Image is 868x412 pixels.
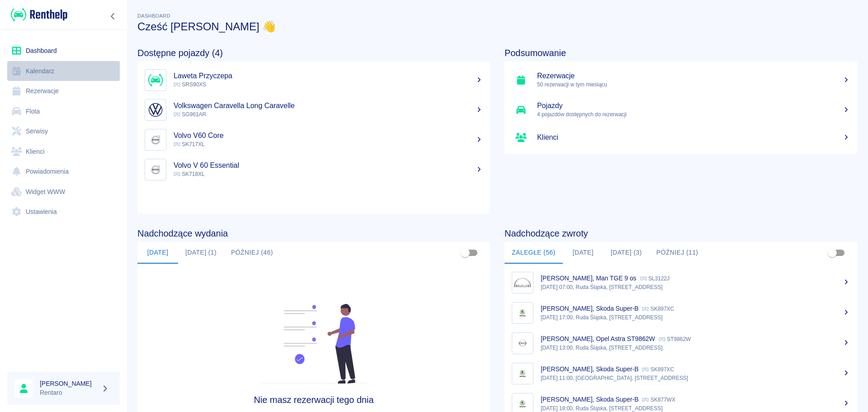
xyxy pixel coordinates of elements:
a: Rezerwacje50 rezerwacji w tym miesiącu [505,65,857,95]
img: Image [514,274,531,291]
button: Później (46) [224,242,280,264]
span: Pokaż przypisane tylko do mnie [824,244,841,261]
a: ImageVolkswagen Caravella Long Caravelle SG961AR [137,95,490,125]
a: Image[PERSON_NAME], Skoda Super-B SK897XC[DATE] 17:00, Ruda Śląska, [STREET_ADDRESS] [505,298,857,328]
a: Ustawienia [7,202,120,222]
a: Dashboard [7,41,120,61]
p: [PERSON_NAME], Opel Astra ST9862W [541,335,655,342]
span: SRS90XS [174,81,206,88]
a: Renthelp logo [7,7,67,22]
h4: Dostępne pojazdy (4) [137,47,490,58]
h6: [PERSON_NAME] [40,379,98,388]
img: Fleet [255,304,372,384]
a: Image[PERSON_NAME], Opel Astra ST9862W ST9862W[DATE] 13:00, Ruda Śląska, [STREET_ADDRESS] [505,328,857,358]
p: SL3122J [640,275,670,282]
img: Image [514,304,531,322]
img: Image [147,161,164,178]
p: Rentaro [40,388,98,398]
h5: Rezerwacje [537,71,850,81]
a: Pojazdy4 pojazdów dostępnych do rezerwacji [505,95,857,125]
span: Dashboard [137,13,170,19]
h3: Cześć [PERSON_NAME] 👋 [137,20,857,33]
span: SK717XL [174,141,205,147]
p: SK897XC [642,366,674,373]
a: Klienci [505,125,857,150]
p: 4 pojazdów dostępnych do rezerwacji [537,110,850,118]
img: Renthelp logo [11,7,67,22]
a: ImageVolvo V60 Core SK717XL [137,125,490,155]
a: Powiadomienia [7,161,120,182]
button: Zwiń nawigację [106,10,120,22]
a: Flota [7,101,120,122]
button: Zaległe (56) [505,242,563,264]
p: SK897XC [642,306,674,312]
h4: Nadchodzące zwroty [505,228,857,239]
h5: Volkswagen Caravella Long Caravelle [174,101,483,110]
button: [DATE] (3) [604,242,649,264]
p: [DATE] 11:00, [GEOGRAPHIC_DATA], [STREET_ADDRESS] [541,374,850,382]
p: [DATE] 07:00, Ruda Śląska, [STREET_ADDRESS] [541,283,850,291]
img: Image [147,71,164,89]
p: [PERSON_NAME], Man TGE 9 os [541,275,637,282]
a: ImageVolvo V 60 Essential SK718XL [137,155,490,185]
img: Image [514,335,531,352]
h5: Volvo V 60 Essential [174,161,483,170]
a: Klienci [7,142,120,162]
h5: Laweta Przyczepa [174,71,483,81]
a: Image[PERSON_NAME], Man TGE 9 os SL3122J[DATE] 07:00, Ruda Śląska, [STREET_ADDRESS] [505,267,857,298]
h5: Pojazdy [537,101,850,110]
p: 50 rezerwacji w tym miesiącu [537,81,850,89]
h5: Klienci [537,133,850,142]
span: SK718XL [174,171,205,177]
h4: Podsumowanie [505,47,857,58]
button: [DATE] [137,242,178,264]
a: Widget WWW [7,182,120,202]
button: [DATE] [563,242,604,264]
h4: Nadchodzące wydania [137,228,490,239]
a: Image[PERSON_NAME], Skoda Super-B SK897XC[DATE] 11:00, [GEOGRAPHIC_DATA], [STREET_ADDRESS] [505,358,857,388]
p: [PERSON_NAME], Skoda Super-B [541,396,638,403]
button: Później (11) [649,242,706,264]
a: Kalendarz [7,61,120,81]
p: [DATE] 13:00, Ruda Śląska, [STREET_ADDRESS] [541,344,850,352]
p: [PERSON_NAME], Skoda Super-B [541,365,638,373]
img: Image [147,131,164,148]
img: Image [147,101,164,118]
p: [DATE] 17:00, Ruda Śląska, [STREET_ADDRESS] [541,313,850,322]
p: ST9862W [659,336,691,342]
a: Serwisy [7,121,120,142]
p: SK877WX [642,397,675,403]
button: [DATE] (1) [178,242,224,264]
h4: Nie masz rezerwacji tego dnia [182,394,446,405]
span: SG961AR [174,111,206,118]
h5: Volvo V60 Core [174,131,483,140]
img: Image [514,365,531,382]
p: [PERSON_NAME], Skoda Super-B [541,305,638,312]
span: Pokaż przypisane tylko do mnie [457,244,474,261]
a: ImageLaweta Przyczepa SRS90XS [137,65,490,95]
a: Rezerwacje [7,81,120,101]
